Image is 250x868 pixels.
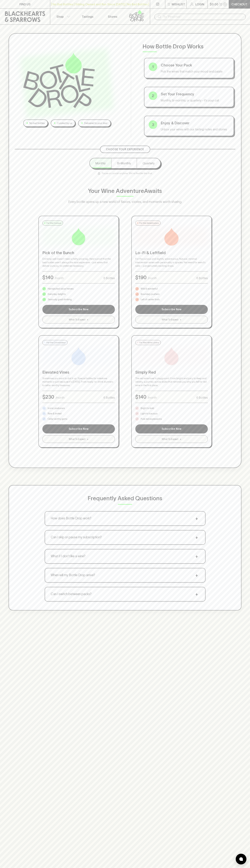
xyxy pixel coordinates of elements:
button: Shop [50,9,75,24]
span: What To Expect [69,318,85,321]
p: Can I skip or pause my subscription? [51,535,102,540]
p: Rare & limited [48,412,61,415]
button: When will my Bottle Drop arrive?+ [45,568,205,582]
div: 1 [149,63,157,71]
p: The red wine lover's playground. From bright and juicy to deep and velvety, a journey across styl... [135,377,208,387]
p: How does Bottle Drop work? [51,516,91,521]
p: /month [55,276,64,280]
p: Checkout [231,2,247,6]
p: Enjoy & Discover [161,120,229,126]
span: + [194,516,199,521]
button: What To Expect+ [135,435,208,443]
button: How does Bottle Drop work?+ [45,512,205,525]
p: $0.00 [210,2,218,6]
p: Drinking well doesn't need a hefty price tag. Here's proof that the best bottles aren't always th... [42,257,115,268]
button: Subscribe Now [42,424,115,433]
p: Everyday delights [48,292,66,296]
button: Subscribe Now [135,305,208,314]
img: bubble-icon [239,857,243,861]
button: Can I switch between packs?+ [45,587,205,601]
p: FIND US [19,2,31,6]
p: Choose Your Experience [106,148,144,151]
p: Stores [108,14,117,19]
img: Simply Red [163,347,180,365]
p: How Bottle Drop Works [143,42,236,51]
p: Your Wine Adventure [88,187,162,195]
p: Pure red expressions [141,417,162,421]
span: What To Expect [162,318,178,321]
p: Login [195,2,204,6]
div: 2 [149,91,157,100]
p: 6 Bottles [196,395,208,400]
p: Tastings [82,14,93,19]
p: Set Your Frequency [161,91,229,97]
img: Elevated Vines [70,347,88,365]
p: $ 140 [42,274,53,281]
img: Pick of the Bunch [70,228,88,246]
p: For the Adventurous [139,221,159,225]
p: Handpicked value heroes [48,287,73,291]
button: Subscribe Now [135,424,208,433]
span: + [194,535,199,540]
p: Left of center finds [141,298,160,301]
span: + [87,318,88,321]
p: Wild & wonderful [141,287,158,291]
p: Choose Your Pack [161,63,229,68]
p: Shop [56,14,64,19]
p: 6 Bottles [103,395,115,400]
p: Boundary pushers [141,292,159,296]
p: Seriously good drinking [48,298,72,301]
button: What To Expect+ [135,316,208,323]
button: What To Expect+ [42,435,115,443]
span: What To Expect [162,437,178,441]
button: Monthly [90,158,111,168]
p: Lo-Fi & Leftfield [135,250,208,256]
p: Iconic producers [48,406,65,410]
span: + [87,437,88,441]
p: Sometimes you want to dial it up. Special bottles for milestone moments or just because it's [DAT... [42,377,115,387]
p: Monthly, bi-monthly, or quarterly - it's your call [161,98,229,103]
img: Lo-Fi & Leftfield [163,228,180,246]
span: + [194,592,199,597]
p: For the Connoisseur [46,341,66,344]
img: Bottle Drop [23,53,95,108]
div: 3 [149,120,157,129]
p: Wishlist [172,2,185,6]
p: $ 140 [135,393,146,401]
p: Simply Red [135,369,208,375]
p: 6 Bottles [103,276,115,280]
button: What To Expect+ [42,316,115,323]
p: /month [148,395,157,400]
p: Light to luscious [141,412,157,415]
p: Cellar worthy gems [48,417,67,421]
p: Can I switch between packs? [51,592,91,597]
p: $ 230 [42,393,54,401]
span: + [194,573,199,578]
p: /month [148,276,157,280]
p: 0 [224,3,226,5]
a: Tastings [75,9,100,24]
button: Bi-Monthly [111,158,137,168]
button: Quarterly [137,158,160,168]
p: Delivered to your door [84,121,108,125]
p: 6 Bottles [196,276,208,280]
p: No bad bottles [29,121,45,125]
span: + [180,318,181,321]
button: Can I skip or pause my subscription?+ [45,530,205,544]
p: Elevated Vines [42,369,115,375]
p: Frequently Asked Questions [88,494,162,503]
p: For the curious and slightly adventurous. Natural, minimal intervention wines with personality in... [135,257,208,268]
span: + [180,437,181,441]
p: When will my Bottle Drop arrive? [51,573,95,578]
p: Every bottle opens up a new world of flavors, stories, and moments worth sharing. [54,199,197,204]
p: Pause or cancel anytime. We're flexible like that. [98,171,153,175]
span: Awaits [144,188,162,194]
p: Unbox your wines with our tasting notes and stories [161,127,229,131]
p: /month [56,395,65,400]
p: $ 190 [135,274,147,281]
p: Bright to bold [141,406,154,410]
input: Try "Pinot noir" [163,14,243,20]
p: For the Curious [46,221,61,225]
span: What To Expect [69,437,85,441]
p: What if I don't like a wine? [51,554,85,559]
